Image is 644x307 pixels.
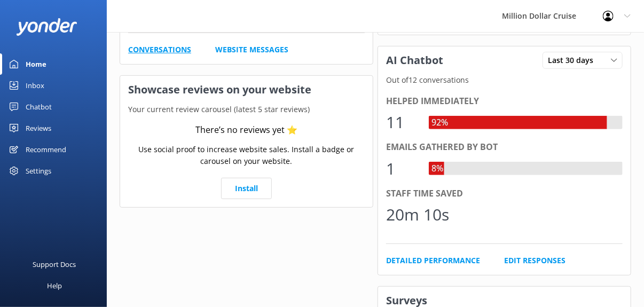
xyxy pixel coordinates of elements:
div: 20m 10s [386,202,449,227]
div: Helped immediately [386,95,623,108]
div: Support Docs [33,254,76,275]
a: Conversations [128,44,191,56]
div: There’s no reviews yet ⭐ [195,123,297,137]
div: 8% [429,162,446,176]
div: Emails gathered by bot [386,140,623,154]
div: 92% [429,116,451,130]
h3: AI Chatbot [378,46,451,74]
div: Chatbot [26,96,52,117]
div: Recommend [26,139,66,160]
p: Out of 12 conversations [378,74,631,86]
p: Use social proof to increase website sales. Install a badge or carousel on your website. [128,144,365,168]
div: Staff time saved [386,187,623,201]
span: Last 30 days [548,54,600,66]
div: Home [26,53,46,75]
div: 11 [386,109,418,135]
div: Help [47,275,62,296]
p: Your current review carousel (latest 5 star reviews) [120,104,373,115]
h3: Showcase reviews on your website [120,76,373,104]
a: Install [221,178,272,199]
a: Website Messages [215,44,288,56]
div: 1 [386,156,418,182]
div: Inbox [26,75,44,96]
a: Edit Responses [504,255,566,266]
div: Settings [26,160,51,182]
img: yonder-white-logo.png [16,18,77,36]
a: Detailed Performance [386,255,480,266]
div: Reviews [26,117,51,139]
